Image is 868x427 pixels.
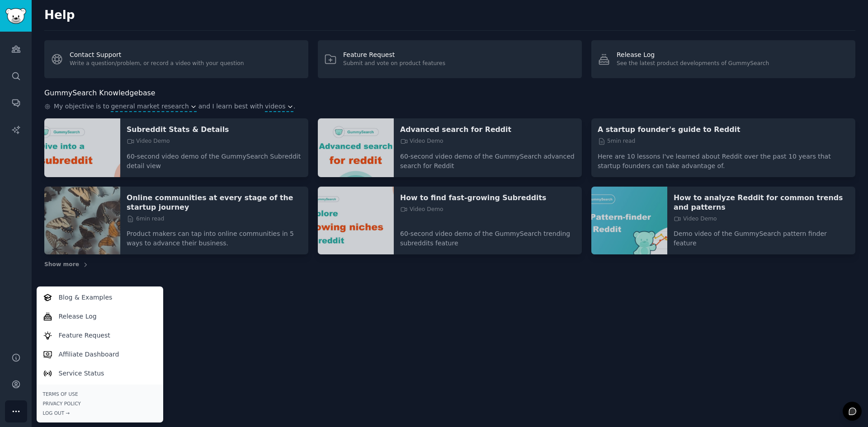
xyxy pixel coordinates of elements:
span: 6 min read [127,215,164,223]
a: Subreddit Stats & Details [127,125,302,134]
a: Contact SupportWrite a question/problem, or record a video with your question [44,40,308,78]
span: Show more [44,261,79,269]
a: Release LogSee the latest product developments of GummySearch [591,40,855,78]
a: How to analyze Reddit for common trends and patterns [674,193,849,212]
span: 5 min read [598,137,635,145]
div: Submit and vote on product features [343,60,445,68]
button: videos [265,102,293,111]
h2: GummySearch Knowledgebase [44,88,155,99]
img: Online communities at every stage of the startup journey [44,187,120,255]
div: . [44,102,855,112]
a: Blog & Examples [38,288,161,307]
span: general market research [111,102,189,111]
p: Release Log [59,312,97,321]
span: Video Demo [674,215,717,223]
span: videos [265,102,286,111]
img: How to analyze Reddit for common trends and patterns [591,187,667,255]
a: Affiliate Dashboard [38,345,161,364]
a: Feature RequestSubmit and vote on product features [318,40,582,78]
p: Demo video of the GummySearch pattern finder feature [674,223,849,248]
a: Advanced search for Reddit [400,125,576,134]
p: Product makers can tap into online communities in 5 ways to advance their business. [127,223,302,248]
span: Video Demo [127,137,170,145]
a: A startup founder's guide to Reddit [598,125,849,134]
a: Release Log [38,307,161,326]
p: 60-second video demo of the GummySearch advanced search for Reddit [400,145,576,171]
p: Blog & Examples [59,293,113,302]
a: How to find fast-growing Subreddits [400,193,576,202]
p: Here are 10 lessons I've learned about Reddit over the past 10 years that startup founders can ta... [598,145,849,171]
div: Log Out → [43,410,157,416]
button: general market research [111,102,197,111]
h2: Help [44,8,855,23]
p: Feature Request [59,331,110,340]
a: Service Status [38,364,161,383]
img: Advanced search for Reddit [318,118,394,177]
span: and I learn best with [198,102,264,112]
div: See the latest product developments of GummySearch [617,60,769,68]
p: Service Status [59,369,104,378]
img: GummySearch logo [5,8,26,24]
a: Online communities at every stage of the startup journey [127,193,302,212]
span: My objective is to [54,102,109,112]
a: Feature Request [38,326,161,345]
div: Feature Request [343,50,445,60]
span: Video Demo [400,206,443,214]
p: 60-second video demo of the GummySearch trending subreddits feature [400,223,576,248]
p: Affiliate Dashboard [59,350,119,359]
a: Terms of Use [43,391,157,397]
img: Subreddit Stats & Details [44,118,120,177]
img: How to find fast-growing Subreddits [318,187,394,255]
span: Video Demo [400,137,443,145]
div: Release Log [617,50,769,60]
p: 60-second video demo of the GummySearch Subreddit detail view [127,145,302,171]
a: Privacy Policy [43,400,157,407]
